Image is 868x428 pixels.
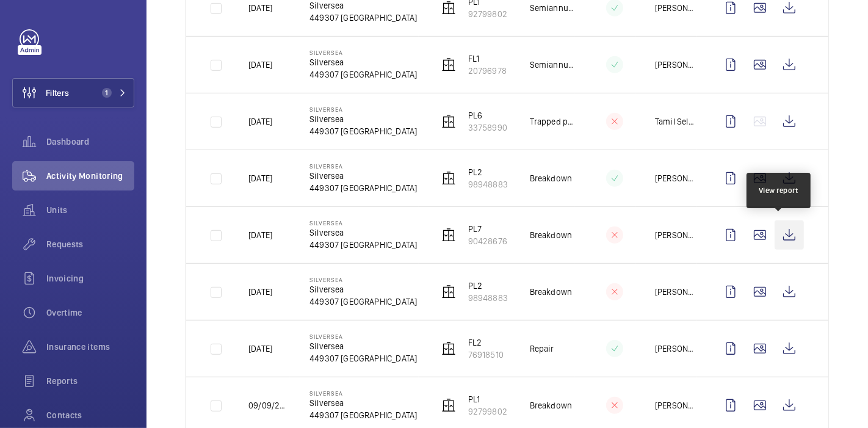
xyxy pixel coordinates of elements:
p: [PERSON_NAME] [655,229,696,241]
p: [DATE] [248,343,272,355]
p: Semiannual maintenance [530,59,574,71]
span: Dashboard [46,136,134,148]
img: elevator.svg [441,114,456,129]
p: [DATE] [248,2,272,14]
p: 449307 [GEOGRAPHIC_DATA] [309,125,417,137]
p: 92799802 [468,8,507,20]
p: [PERSON_NAME] [655,286,696,298]
p: PL6 [468,109,507,122]
span: Units [46,204,134,216]
p: Breakdown [530,172,573,184]
p: [DATE] [248,115,272,128]
p: 449307 [GEOGRAPHIC_DATA] [309,182,417,194]
span: Contacts [46,409,134,421]
p: Silversea [309,219,417,227]
p: 449307 [GEOGRAPHIC_DATA] [309,239,417,251]
p: [DATE] [248,172,272,184]
p: [PERSON_NAME] [655,2,696,14]
p: 76918510 [468,349,504,361]
span: Overtime [46,306,134,319]
span: Insurance items [46,341,134,353]
p: Silversea [309,340,417,352]
p: PL2 [468,280,508,292]
p: FL1 [468,53,507,65]
p: Silversea [309,49,417,56]
img: elevator.svg [441,228,456,242]
p: Silversea [309,283,417,296]
p: 449307 [GEOGRAPHIC_DATA] [309,409,417,421]
p: Silversea [309,113,417,125]
img: elevator.svg [441,341,456,356]
p: 92799802 [468,405,507,418]
div: View report [759,185,798,196]
p: PL7 [468,223,507,235]
p: 449307 [GEOGRAPHIC_DATA] [309,352,417,365]
img: elevator.svg [441,57,456,72]
p: Silversea [309,390,417,397]
p: [DATE] [248,229,272,241]
p: Breakdown [530,229,573,241]
img: elevator.svg [441,171,456,186]
p: [PERSON_NAME] [655,399,696,412]
span: Activity Monitoring [46,170,134,182]
p: 449307 [GEOGRAPHIC_DATA] [309,296,417,308]
img: elevator.svg [441,285,456,299]
p: Silversea [309,106,417,113]
p: [PERSON_NAME] [655,172,696,184]
p: 33758990 [468,122,507,134]
span: Invoicing [46,272,134,285]
p: Silversea [309,170,417,182]
p: Breakdown [530,286,573,298]
p: Silversea [309,56,417,68]
p: Silversea [309,227,417,239]
p: 98948883 [468,292,508,304]
p: PL1 [468,393,507,405]
p: [PERSON_NAME] [655,343,696,355]
p: Trapped passenger [530,115,574,128]
p: [PERSON_NAME] [655,59,696,71]
p: Breakdown [530,399,573,412]
p: [DATE] [248,59,272,71]
span: 1 [102,88,112,98]
p: [DATE] [248,286,272,298]
span: Filters [46,87,69,99]
p: 90428676 [468,235,507,247]
button: Filters1 [12,78,134,107]
p: Tamil Selvan A/L Goval [655,115,696,128]
p: FL2 [468,336,504,349]
p: 09/09/2025 [248,399,290,412]
p: PL2 [468,166,508,178]
span: Requests [46,238,134,250]
p: Silversea [309,397,417,409]
p: 449307 [GEOGRAPHIC_DATA] [309,12,417,24]
p: Silversea [309,333,417,340]
span: Reports [46,375,134,387]
img: elevator.svg [441,398,456,413]
p: Silversea [309,276,417,283]
p: Semiannual maintenance [530,2,574,14]
p: 449307 [GEOGRAPHIC_DATA] [309,68,417,81]
p: Silversea [309,162,417,170]
p: 20796978 [468,65,507,77]
img: elevator.svg [441,1,456,15]
p: Repair [530,343,554,355]
p: 98948883 [468,178,508,190]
